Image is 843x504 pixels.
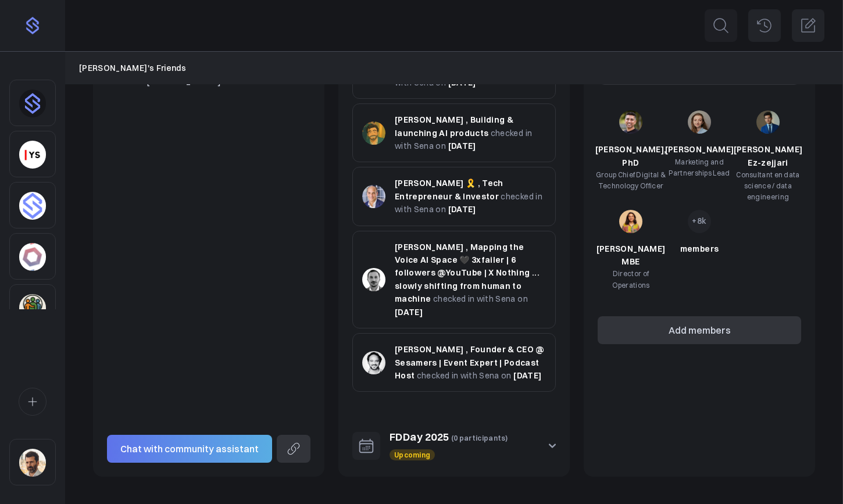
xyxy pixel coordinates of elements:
span: [DATE] [395,307,423,317]
span: Consultant en data science / data engineering [736,170,799,201]
a: [PERSON_NAME]'s Friends [79,62,186,74]
span: [PERSON_NAME] [665,144,734,155]
img: 4hc3xb4og75h35779zhp6duy5ffo [19,243,46,271]
img: 6530a282ec53f6ef30e4b09f3831aad18ab39622.jpg [362,121,385,145]
button: Add members [598,316,801,344]
img: b7640654d5e8851c170ef497c83dfb146930f3de.jpg [619,110,642,134]
button: Chat with community assistant [107,435,272,463]
button: [PERSON_NAME] , Building & launching AI products checked in with Sena on [DATE] [352,103,556,162]
img: purple-logo-18f04229334c5639164ff563510a1dba46e1211543e89c7069427642f6c28bac.png [23,16,42,35]
img: c2fa77103a124758c4ae48524c4ac2001756d3e4.jpg [362,351,385,374]
span: checked in with Sena on [433,294,528,304]
p: +8k [692,215,706,227]
img: yorkseed.co [19,141,46,169]
span: [DATE] [513,370,541,381]
img: sqr4epb0z8e5jm577i6jxqftq3ng [19,449,46,477]
span: Upcoming [390,449,435,460]
span: [PERSON_NAME] MBE [596,244,666,267]
img: 3pj2efuqyeig3cua8agrd6atck9r [19,294,46,322]
img: 4a48bbf52d8f142a0cfed7136087e5485f15f42c.jpg [362,185,385,208]
button: [PERSON_NAME] 🎗️ , Tech Entrepreneur & Investor checked in with Sena on [DATE] [352,167,556,226]
nav: Breadcrumb [79,62,829,74]
span: [DATE] [448,204,476,215]
img: dhnou9yomun9587rl8johsq6w6vr [19,90,46,117]
span: (0 participants) [451,434,508,442]
a: FDDay 2025 [390,430,449,444]
img: a6d43fdd8eaeddda03802812d36cce7f8215675e.jpg [619,210,642,233]
span: [PERSON_NAME] , Building & launching AI products [395,115,513,138]
span: [DATE] [448,141,476,151]
button: [PERSON_NAME] , Mapping the Voice AI Space 🖤 3xfailer | 6 followers @YouTube | X Nothing ... slow... [352,231,556,328]
span: [DATE] [448,77,476,88]
span: Marketing and Partnerships Lead [669,158,730,177]
img: 283bcf1aace382520968f9800dee7853efc4a0a0.jpg [756,110,780,134]
span: [PERSON_NAME] , Mapping the Voice AI Space 🖤 3xfailer | 6 followers @YouTube | X Nothing ... slow... [395,242,540,305]
img: 4sptar4mobdn0q43dsu7jy32kx6j [19,192,46,220]
span: [PERSON_NAME] 🎗️ , Tech Entrepreneur & Investor [395,178,503,201]
span: [PERSON_NAME] Ez-zejjari [734,144,803,167]
img: 55767ad48aca982840d1cafc991b14285931e639.jpg [688,110,711,134]
span: Director of Operations [612,269,650,289]
span: checked in with Sena on [395,64,532,87]
img: 28af0a1e3d4f40531edab4c731fc1aa6b0a27966.jpg [362,268,385,291]
span: [PERSON_NAME] , Founder & CEO @ Sesamers | Event Expert | Podcast Host [395,344,545,381]
span: checked in with Sena on [417,370,512,381]
span: [PERSON_NAME], PhD [595,144,667,167]
button: FDDay 2025 (0 participants) Upcoming [338,415,570,477]
span: Group Chief Digital & Technology Officer [596,170,666,190]
button: [PERSON_NAME] , Founder & CEO @ Sesamers | Event Expert | Podcast Host checked in with Sena on [D... [352,333,556,392]
span: members [680,244,719,254]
